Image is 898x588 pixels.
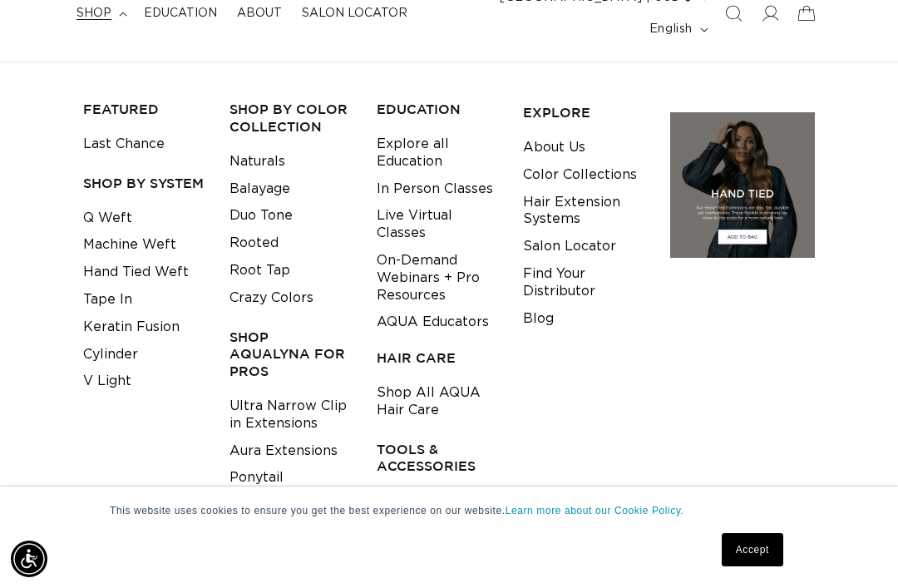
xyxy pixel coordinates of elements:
a: In Person Classes [377,175,493,203]
h3: EDUCATION [377,101,497,118]
a: Naturals [229,148,285,175]
a: Duo Tone [229,202,293,230]
a: Hand Tied Weft [83,259,189,286]
a: V Light [83,368,131,395]
span: About [237,6,282,21]
a: Rooted [229,230,279,257]
a: Tape In [83,286,132,314]
a: Keratin Fusion [83,314,180,341]
a: AQUA Educators [377,309,489,336]
a: About Us [523,134,585,161]
h3: HAIR CARE [377,349,497,367]
a: Color Collections [523,161,637,189]
span: Education [144,6,217,21]
a: Live Virtual Classes [377,202,497,247]
button: English [639,13,715,45]
a: Explore all Education [377,131,497,175]
a: On-Demand Webinars + Pro Resources [377,247,497,309]
a: Aura Extensions [229,437,338,465]
a: Machine Weft [83,231,176,259]
a: Salon Locator [523,233,616,260]
a: Ultra Narrow Clip in Extensions [229,393,350,437]
span: English [649,21,693,38]
h3: TOOLS & ACCESSORIES [377,441,497,476]
a: Root Tap [229,257,290,284]
a: Find Your Distributor [523,260,644,305]
span: Salon Locator [302,6,407,21]
a: Balayage [229,175,290,203]
h3: SHOP BY SYSTEM [83,175,204,192]
a: Cylinder [83,341,138,368]
h3: Shop by Color Collection [229,101,350,136]
a: Last Chance [83,131,165,158]
a: Q Weft [83,205,132,232]
a: Ponytail Extensions [229,464,350,509]
a: Learn more about our Cookie Policy. [506,505,684,516]
iframe: Chat Widget [815,508,898,588]
a: Crazy Colors [229,284,313,312]
p: This website uses cookies to ensure you get the best experience on our website. [110,503,788,518]
h3: FEATURED [83,101,204,118]
div: Accessibility Menu [11,541,47,577]
h3: Shop AquaLyna for Pros [229,329,350,380]
a: Blog [523,305,554,333]
a: Accept [722,533,783,566]
a: Hair Extension Systems [523,189,644,234]
span: shop [76,6,111,21]
a: Shop All AQUA Hair Care [377,379,497,424]
h3: EXPLORE [523,104,644,121]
